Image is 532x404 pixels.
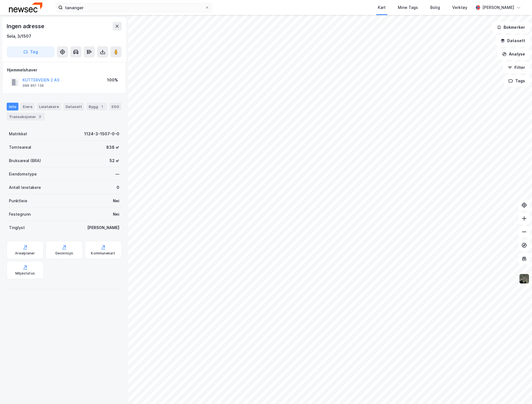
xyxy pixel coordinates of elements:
div: 838 ㎡ [106,144,119,151]
div: Mine Tags [398,4,418,11]
div: Datasett [63,103,84,110]
div: Nei [113,211,119,218]
button: Bokmerker [492,22,530,33]
div: 100% [107,77,118,83]
div: [PERSON_NAME] [87,224,119,231]
div: Nei [113,198,119,204]
button: Datasett [496,35,530,46]
div: Eiere [21,103,35,110]
div: Ingen adresse [7,22,45,31]
div: Antall leietakere [9,184,41,191]
div: Verktøy [452,4,467,11]
button: Analyse [497,49,530,60]
img: 9k= [519,273,529,284]
div: 1 [99,104,105,109]
div: ESG [109,103,121,110]
div: Miljøstatus [15,271,35,276]
button: Tag [7,46,55,57]
div: Geoinnsyn [55,251,73,256]
div: Leietakere [37,103,61,110]
div: Info [7,103,18,110]
div: Kommunekart [91,251,115,256]
div: 1124-3-1507-0-0 [84,131,119,137]
div: Tinglyst [9,224,25,231]
div: [PERSON_NAME] [482,4,514,11]
div: Kart [378,4,386,11]
button: Filter [503,62,530,73]
div: Bolig [430,4,440,11]
div: Eiendomstype [9,171,37,177]
div: Punktleie [9,198,27,204]
input: Søk på adresse, matrikkel, gårdeiere, leietakere eller personer [63,3,205,12]
div: Matrikkel [9,131,27,137]
div: Bygg [86,103,107,110]
div: — [115,171,119,177]
div: Festegrunn [9,211,31,218]
div: Arealplaner [15,251,35,256]
button: Tags [504,75,530,86]
div: Tomteareal [9,144,31,151]
div: 52 ㎡ [110,157,119,164]
div: 988 861 138 [23,83,44,88]
img: newsec-logo.f6e21ccffca1b3a03d2d.png [9,3,42,12]
div: Bruksareal (BRA) [9,157,41,164]
div: 3 [37,114,43,119]
div: Kontrollprogram for chat [504,377,532,404]
div: 0 [117,184,119,191]
div: Hjemmelshaver [7,67,121,73]
div: Transaksjoner [7,113,45,121]
div: Sola, 3/1507 [7,33,31,40]
iframe: Chat Widget [504,377,532,404]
